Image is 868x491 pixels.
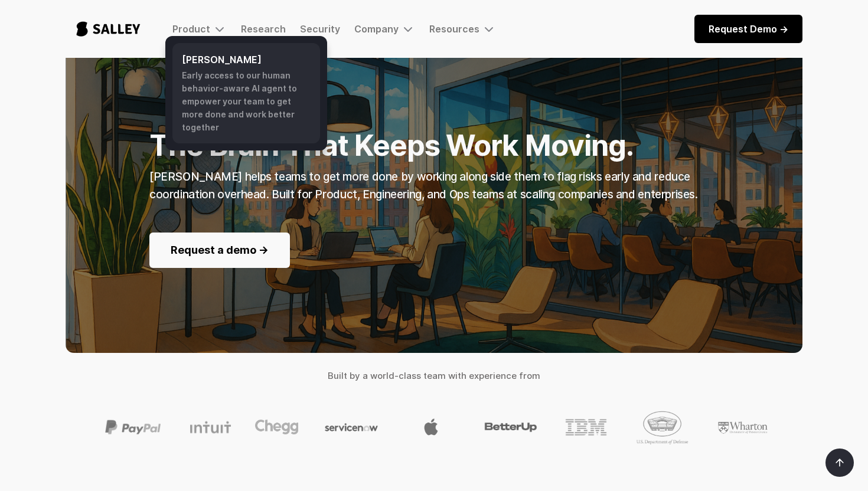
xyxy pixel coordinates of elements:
[354,22,415,36] div: Company
[429,22,496,36] div: Resources
[182,53,311,67] h6: [PERSON_NAME]
[241,23,286,35] a: Research
[165,36,327,150] nav: Product
[66,367,802,385] h4: Built by a world-class team with experience from
[429,23,479,35] div: Resources
[172,22,227,36] div: Product
[149,128,634,163] strong: The Brain That Keeps Work Moving.
[300,23,340,35] a: Security
[66,9,151,48] a: home
[182,69,311,134] div: Early access to our human behavior-aware AI agent to empower your team to get more done and work ...
[172,23,210,35] div: Product
[354,23,399,35] div: Company
[172,43,320,143] a: [PERSON_NAME]Early access to our human behavior-aware AI agent to empower your team to get more d...
[149,233,290,268] a: Request a demo ->
[694,15,802,43] a: Request Demo ->
[149,170,698,201] strong: [PERSON_NAME] helps teams to get more done by working along side them to flag risks early and red...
